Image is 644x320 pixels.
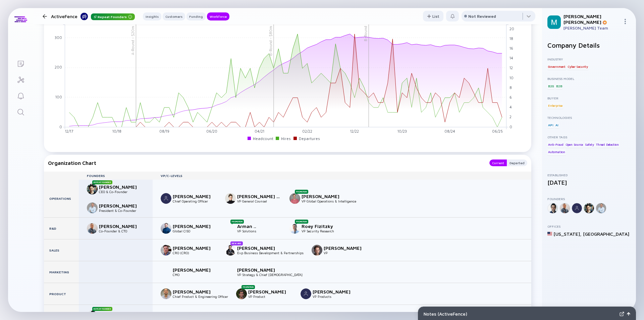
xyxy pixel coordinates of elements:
img: Michal Brand - Gold picture [225,193,236,204]
div: [DATE] [547,179,631,186]
div: Promotion [295,190,308,194]
div: [PERSON_NAME] [237,245,281,251]
tspan: 12 [509,65,513,70]
img: Open Notes [627,312,630,316]
div: [PERSON_NAME] [173,223,217,229]
div: Workforce [207,13,229,20]
div: B2G [547,83,554,89]
tspan: 16 [509,46,513,50]
tspan: 12/17 [65,129,73,133]
tspan: 06/25 [492,129,503,133]
tspan: 6 [509,95,512,99]
img: Avi Golan picture [161,288,171,299]
div: Other Tags [547,135,631,139]
tspan: 0 [59,124,62,129]
div: Global CISO [173,229,217,233]
div: Anti-Fraud [547,141,564,148]
div: VP/C-Levels [153,174,531,178]
tspan: 100 [55,95,62,99]
div: Sales [44,239,79,261]
div: Founders [79,174,153,178]
div: Current [489,159,507,166]
tspan: 4 [509,105,512,109]
tspan: 0 [509,124,512,129]
div: Open Source [565,141,584,148]
div: Operations [44,180,79,217]
img: John O'Donnell picture [161,245,171,256]
div: [PERSON_NAME] [99,184,143,190]
div: VP Solutions [237,229,281,233]
div: [PERSON_NAME] [173,267,217,273]
div: Business Model [547,77,631,81]
div: Government [547,63,566,70]
div: Buyer [547,96,631,100]
tspan: 20 [509,26,514,31]
img: Guy Stern picture [161,223,171,234]
div: VP General Counsel [237,199,281,203]
tspan: 08/19 [159,129,169,133]
div: Repeat Founder [92,307,112,311]
tspan: 02/22 [302,129,312,133]
div: Arman .. [237,223,281,229]
img: Guy Brenner picture [289,193,300,204]
div: Marketing [44,261,79,283]
tspan: 10/23 [397,129,407,133]
div: [PERSON_NAME] [99,223,143,229]
div: New Hire [230,241,243,245]
button: Insights [143,12,161,20]
div: Chief Product & Engineering Officer [173,294,228,299]
div: Promotion [295,220,308,224]
button: Departed [507,159,527,166]
div: [PERSON_NAME] [173,193,217,199]
div: List [423,11,443,21]
div: Cyber Security [567,63,589,70]
div: Industry [547,57,631,61]
div: Offices [547,224,631,228]
div: Safety [584,141,595,148]
img: Iftach Orr picture [87,223,98,234]
div: [US_STATE] , [553,231,582,237]
div: Repeat Founder [92,180,112,184]
tspan: 12/22 [350,129,359,133]
div: Not Reviewed [468,14,496,19]
div: Enterprise [547,102,563,109]
div: [PERSON_NAME] [99,311,143,316]
div: [PERSON_NAME] [248,289,292,294]
div: VP Global Operations & Intelligence [302,199,356,203]
div: Customers [163,13,185,20]
div: [PERSON_NAME] [99,203,143,209]
button: List [423,11,443,21]
tspan: 06/20 [206,129,217,133]
div: Repeat Founders [91,13,135,20]
button: Workforce [207,12,229,20]
img: Adi Kleiman picture [301,288,311,299]
div: Founders [547,197,631,201]
div: VP Strategy & Chief [DEMOGRAPHIC_DATA] [237,273,303,277]
tspan: 8 [509,85,512,90]
img: Nimrod Elias picture [236,288,247,299]
div: [PERSON_NAME] [PERSON_NAME] [563,13,620,25]
div: [PERSON_NAME] [324,245,368,251]
tspan: 200 [55,65,62,69]
tspan: 300 [55,35,62,40]
h2: Company Details [547,41,631,49]
img: Noam Schwartz picture [87,184,98,194]
div: VP Products [313,294,357,299]
img: Stu Rogers picture [312,245,322,256]
div: [PERSON_NAME] [173,289,217,294]
div: President & Co-Founder [99,209,143,213]
img: Arman .. picture [225,223,236,234]
tspan: 04/21 [255,129,264,133]
tspan: 10/18 [112,129,121,133]
div: ActiveFence [51,12,135,20]
img: Expand Notes [620,312,624,316]
div: Promotion [241,285,255,289]
div: [PERSON_NAME] - Gold [237,193,281,199]
a: Investor Map [8,71,33,87]
img: Guy Weigert picture [225,245,236,256]
img: Brooks Crichlow picture [161,267,171,277]
div: R&D [44,218,79,239]
div: API [547,122,554,128]
div: Insights [143,13,161,20]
